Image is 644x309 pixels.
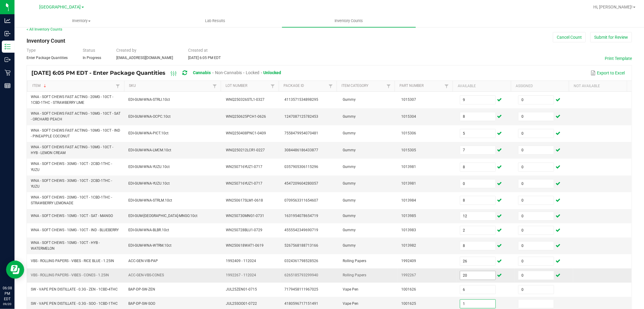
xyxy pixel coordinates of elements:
span: VBS - ROLLING PAPERS - VIBES - CONES - 1.25IN [31,273,109,277]
button: Export to Excel [589,68,626,78]
span: 3084486186433877 [284,148,318,152]
a: Filter [269,82,276,90]
span: WN250617SLM1-0618 [226,198,263,202]
span: Non-Cannabis [215,70,242,75]
span: Inventory Count [27,38,65,44]
span: EDI-GUM-WNA-PICT.10ct [128,131,168,135]
span: JUL25SOO01-0722 [226,301,257,306]
span: Vape Pen [343,301,358,306]
span: JUL25ZEN01-0715 [226,287,257,291]
span: WN250730MNG1-0731 [226,214,264,218]
a: Inventory [14,15,148,27]
span: Created by [116,48,136,53]
a: Filter [114,82,121,90]
span: SW - VAPE PEN DISTILLATE - 0.3G - SOO - 1CBD-1THC [31,301,118,306]
span: Inventory Counts [327,18,371,24]
span: Enter Package Quantities [27,56,68,60]
span: Gummy [343,198,356,202]
span: Gummy [343,228,356,232]
div: [DATE] 6:05 PM EDT - Enter Package Quantities [31,67,286,79]
span: Locked [246,70,259,75]
span: WN250618WAT1-0619 [226,243,264,248]
a: Filter [327,82,334,90]
span: Lab Results [197,18,233,24]
span: [DATE] 6:05 PM EDT [188,56,221,60]
span: 1013983 [401,228,416,232]
span: WNA - SOFT CHEWS - 10MG - 10CT - IND - BLUEBERRY [31,228,119,232]
span: WNA - SOFT CHEWS - 10MG - 10CT - SAT - MANGO [31,214,113,218]
span: WN250728BLU1-0729 [226,228,262,232]
p: 09/20 [3,302,12,306]
span: 1631954078654719 [284,214,318,218]
span: WNQ250212LCR1-0227 [226,148,265,152]
span: WN250716YUZ1-0717 [226,165,262,169]
span: WNA - SOFT CHEWS - 20MG - 10CT - 1CBD-1THC - STRAWBERRY LEMONADE [31,195,112,205]
a: Package IdSortable [284,84,327,88]
span: WNA - SOFT CHEWS FAST ACTING - 10MG - 10CT - SAT - ORCHARD PEACH [31,111,120,121]
span: 1013985 [401,214,416,218]
span: WNA - SOFT CHEWS FAST ACTING - 10MG - 10CT - IND - PINEAPPLE COCONUT [31,128,120,138]
a: Item CategorySortable [342,84,385,88]
button: Cancel Count [553,32,586,42]
span: BAP-DP-SW-ZEN [128,287,155,291]
span: WNA - SOFT CHEWS FAST ACTING - 10MG - 10CT - HYB - LEMON CREAM [31,145,113,155]
span: 7179458111967025 [284,287,318,291]
span: 1013982 [401,243,416,248]
span: 1992267 [401,273,416,277]
button: Submit for Review [590,32,632,42]
th: Available [453,81,511,92]
span: WN250716YUZ1-0717 [226,181,262,186]
span: 1015306 [401,131,416,135]
span: EDI-GUM-WNA-WTRM.10ct [128,243,171,248]
span: EDI-GUM-WNA-YUZU.10ct [128,181,170,186]
span: Gummy [343,131,356,135]
span: Inventory [15,18,148,24]
span: EDI-GUM-WNA-OCPC.10ct [128,114,171,119]
span: 1992409 - 112024 [226,259,256,263]
span: 1247087125782453 [284,114,318,119]
a: Lab Results [148,15,282,27]
span: 7558479954070481 [284,131,318,135]
a: SKUSortable [129,84,211,88]
th: Assigned [511,81,569,92]
a: Inventory Counts [282,15,416,27]
span: EDI-GUM-WNA-STRLM.10ct [128,198,172,202]
a: < All Inventory Counts [27,27,62,31]
span: WNA - SOFT CHEWS - 30MG - 10CT - 2CBD-1THC - YUZU [31,162,112,172]
span: Type [27,48,36,53]
span: Status [83,48,95,53]
span: Hi, [PERSON_NAME]! [593,5,633,9]
span: In Progress [83,56,101,60]
span: Gummy [343,181,356,186]
span: WNQ250625PCH1-0626 [226,114,266,119]
span: Gummy [343,214,356,218]
span: VBS - ROLLING PAPERS - VIBES - RICE BLUE - 1.25IN [31,259,114,263]
span: Gummy [343,114,356,119]
span: Cannabis [193,70,211,75]
a: Filter [385,82,392,90]
span: EDI-GUM-WNA-STRLI.10ct [128,97,170,102]
span: 0324361798528526 [284,259,318,263]
span: 1001625 [401,301,416,306]
inline-svg: Inbound [5,31,11,37]
inline-svg: Inventory [5,44,11,50]
span: Gummy [343,148,356,152]
span: WNQ250326STL1-0327 [226,97,264,102]
span: WNQ250408PNC1-0409 [226,131,266,135]
span: 4113571534898295 [284,97,318,102]
span: ACC-GEN-VIB-PAP [128,259,158,263]
span: Gummy [343,165,356,169]
inline-svg: Outbound [5,57,11,63]
span: SW - VAPE PEN DISTILLATE - 0.3G - ZEN - 1CBD-4THC [31,287,118,291]
span: WNA - SOFT CHEWS FAST ACTING - 20MG - 10CT - 1CBD-1THC - STRAWBERRY LIME [31,95,113,105]
span: 1992267 - 112024 [226,273,256,277]
span: Rolling Papers [343,273,366,277]
span: [EMAIL_ADDRESS][DOMAIN_NAME] [116,56,173,60]
a: Filter [443,82,450,90]
span: Unlocked [264,70,281,75]
span: EDI-GUM-[GEOGRAPHIC_DATA]-MNGO.10ct [128,214,197,218]
span: Rolling Papers [343,259,366,263]
span: Gummy [343,243,356,248]
span: 1015305 [401,148,416,152]
span: 1001626 [401,287,416,291]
